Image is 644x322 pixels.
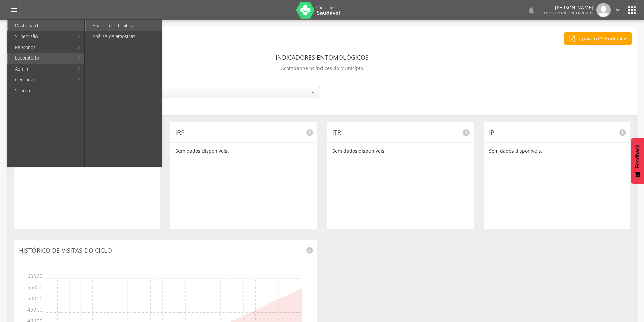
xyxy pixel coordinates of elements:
[614,3,621,17] a: 
[8,20,84,31] a: Dashboard
[626,5,637,16] i: 
[332,128,469,137] p: ITR
[489,148,625,154] p: Sem dados disponíveis.
[569,35,576,42] i: 
[19,246,312,255] p: Histórico de Visitas do Ciclo
[544,10,593,15] span: Coordenador de Endemias
[32,279,43,290] span: 55000
[332,148,469,154] p: Sem dados disponíveis.
[564,32,632,45] a: Ir para o CS Endemias
[276,51,369,64] header: Indicadores Entomológicos
[527,6,535,14] i: 
[86,31,162,42] a: Análise de amostras
[8,31,74,42] a: Supervisão
[32,269,43,279] span: 60000
[175,148,312,154] p: Sem dados disponíveis.
[86,20,162,31] a: Análise dos tubitos
[619,129,627,137] i: info
[614,6,621,14] i: 
[631,138,644,184] button: Feedback - Mostrar pesquisa
[8,53,74,64] a: Laboratório
[462,129,470,137] i: info
[544,5,593,10] p: [PERSON_NAME]
[8,74,74,85] a: Gerenciar
[635,145,641,168] span: Feedback
[527,3,535,17] a: 
[32,290,43,301] span: 50000
[8,64,74,74] a: Admin
[306,129,314,137] i: info
[281,64,363,73] p: Acompanhe os índices do Município
[8,42,74,53] a: Relatórios
[489,128,625,137] p: IP
[306,246,314,254] i: info
[8,85,84,96] a: Suporte
[32,301,43,312] span: 45000
[175,128,312,137] p: IRP
[10,6,18,14] i: 
[7,5,21,15] a: 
